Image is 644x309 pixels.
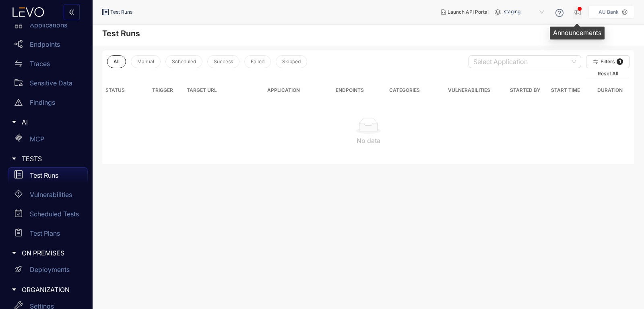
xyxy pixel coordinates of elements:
[504,6,546,19] span: staging
[8,36,88,56] a: Endpoints
[5,150,88,167] div: TESTS
[5,245,88,261] div: ON PREMISES
[550,27,605,39] div: Announcements
[8,262,88,281] a: Deployments
[545,83,586,98] th: Start Time
[251,59,264,64] span: Failed
[433,83,505,98] th: Vulnerabilities
[8,56,88,75] a: Traces
[172,59,196,64] span: Scheduled
[14,60,23,68] span: swap
[107,55,126,68] button: All
[8,187,88,206] a: Vulnerabilities
[617,58,623,65] span: 1
[131,55,161,68] button: Manual
[5,114,88,131] div: AI
[30,230,60,237] p: Test Plans
[11,156,17,162] span: caret-right
[64,4,80,20] button: double-left
[11,287,17,292] span: caret-right
[324,83,376,98] th: Endpoints
[102,83,142,98] th: Status
[30,60,50,67] p: Traces
[22,286,81,293] span: ORGANIZATION
[30,41,60,48] p: Endpoints
[505,83,545,98] th: Started By
[586,83,634,98] th: Duration
[142,83,184,98] th: Trigger
[598,71,618,77] span: Reset All
[30,99,55,106] p: Findings
[22,249,81,257] span: ON PREMISES
[8,17,88,36] a: Applications
[282,59,301,64] span: Skipped
[586,70,630,78] button: Reset All
[5,281,88,298] div: ORGANIZATION
[8,131,88,150] a: MCP
[601,59,615,64] span: Filters
[68,9,75,16] span: double-left
[114,59,120,64] span: All
[599,9,619,15] p: AU Bank
[184,83,264,98] th: Target URL
[8,225,88,245] a: Test Plans
[8,167,88,187] a: Test Runs
[110,9,132,15] span: Test Runs
[30,172,58,179] p: Test Runs
[30,21,67,29] p: Applications
[8,75,88,94] a: Sensitive Data
[435,6,495,19] button: Launch API Portal
[30,79,72,87] p: Sensitive Data
[11,119,17,125] span: caret-right
[376,83,433,98] th: Categories
[207,55,239,68] button: Success
[137,59,154,64] span: Manual
[586,55,630,68] button: Filters1
[22,118,81,126] span: AI
[448,9,489,15] span: Launch API Portal
[30,266,70,273] p: Deployments
[214,59,233,64] span: Success
[165,55,202,68] button: Scheduled
[276,55,307,68] button: Skipped
[30,210,79,218] p: Scheduled Tests
[30,191,72,198] p: Vulnerabilities
[22,155,81,162] span: TESTS
[8,206,88,225] a: Scheduled Tests
[109,137,628,144] div: No data
[244,55,271,68] button: Failed
[8,94,88,114] a: Findings
[30,135,44,143] p: MCP
[264,83,324,98] th: Application
[102,29,140,38] h4: Test Runs
[11,250,17,256] span: caret-right
[14,98,23,106] span: warning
